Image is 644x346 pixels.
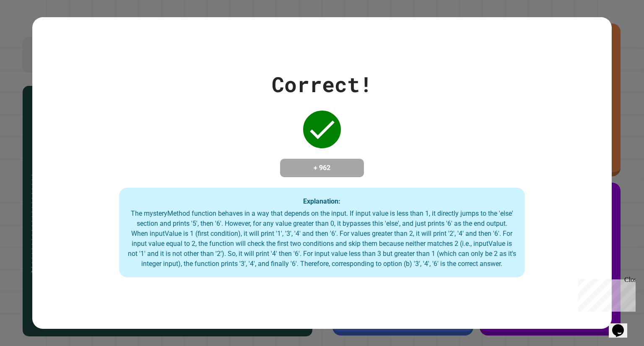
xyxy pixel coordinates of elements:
div: The mysteryMethod function behaves in a way that depends on the input. If input value is less tha... [127,209,517,269]
div: Chat with us now!Close [3,3,58,53]
iframe: chat widget [609,312,636,338]
iframe: chat widget [574,276,636,312]
div: Correct! [272,69,372,100]
strong: Explanation: [303,197,340,205]
h4: + 962 [288,163,356,173]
